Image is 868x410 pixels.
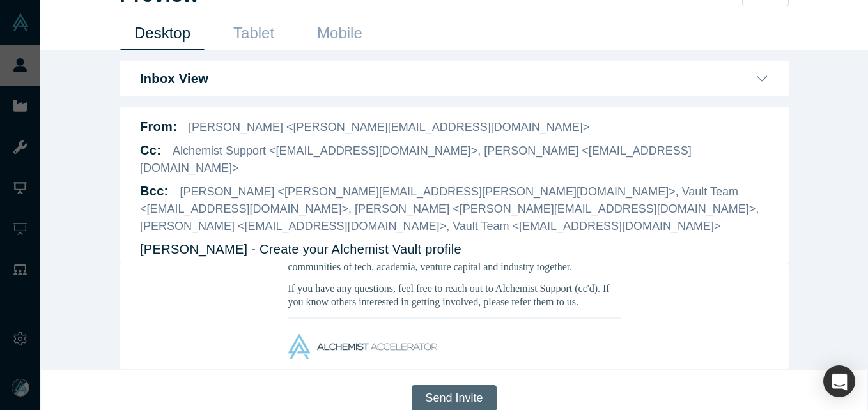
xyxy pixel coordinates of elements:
b: Inbox View [140,71,208,86]
a: Tablet [219,20,289,50]
a: Desktop [120,20,205,50]
span: [PERSON_NAME] <[PERSON_NAME][EMAIL_ADDRESS][DOMAIN_NAME]> [189,121,589,133]
b: Bcc : [140,184,169,198]
span: Alchemist Support <[EMAIL_ADDRESS][DOMAIN_NAME]>, [PERSON_NAME] <[EMAIL_ADDRESS][DOMAIN_NAME]> [140,144,692,174]
span: [PERSON_NAME] <[PERSON_NAME][EMAIL_ADDRESS][PERSON_NAME][DOMAIN_NAME]>, Vault Team <[EMAIL_ADDRES... [140,185,759,232]
p: [PERSON_NAME] - Create your Alchemist Vault profile [140,239,461,259]
a: Mobile [302,20,377,50]
b: Cc : [140,143,161,157]
button: Inbox View [140,71,768,86]
b: From: [140,119,177,133]
img: alchemist [148,71,297,96]
iframe: DemoDay Email Preview [140,263,768,359]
